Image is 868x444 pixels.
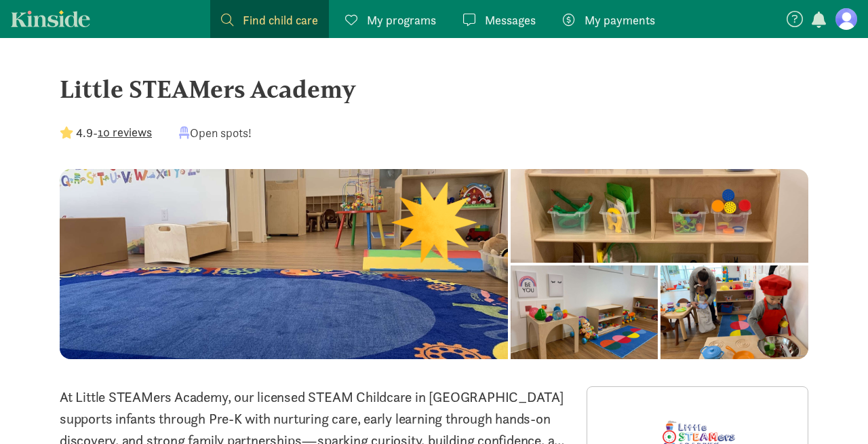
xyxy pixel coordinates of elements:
strong: 4.9 [76,125,93,141]
button: 10 reviews [98,123,152,141]
div: - [60,124,152,142]
span: Messages [485,11,536,29]
a: Kinside [11,10,90,27]
div: Little STEAMers Academy [60,71,808,107]
div: Open spots! [179,124,252,142]
span: Find child care [243,11,318,29]
span: My payments [585,11,655,29]
span: My programs [367,11,436,29]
